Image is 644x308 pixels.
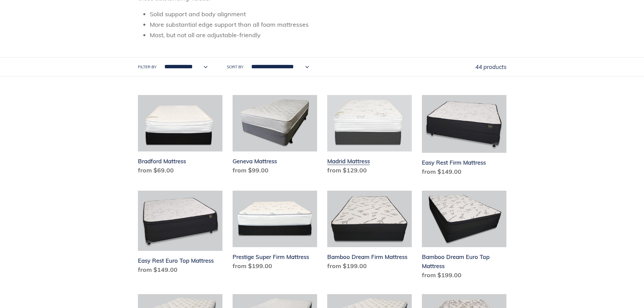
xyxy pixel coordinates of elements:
a: Bamboo Dream Firm Mattress [327,191,412,273]
label: Filter by [138,64,157,70]
li: More substantial edge support than all foam mattresses [150,20,506,29]
a: Geneva Mattress [233,95,317,177]
a: Prestige Super Firm Mattress [233,191,317,273]
li: Solid support and body alignment [150,9,506,19]
a: Bradford Mattress [138,95,222,177]
span: 44 products [475,63,506,70]
a: Easy Rest Euro Top Mattress [138,191,222,277]
label: Sort by [227,64,243,70]
a: Easy Rest Firm Mattress [422,95,506,179]
li: Most, but not all are adjustable-friendly [150,30,506,40]
a: Bamboo Dream Euro Top Mattress [422,191,506,282]
a: Madrid Mattress [327,95,412,177]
